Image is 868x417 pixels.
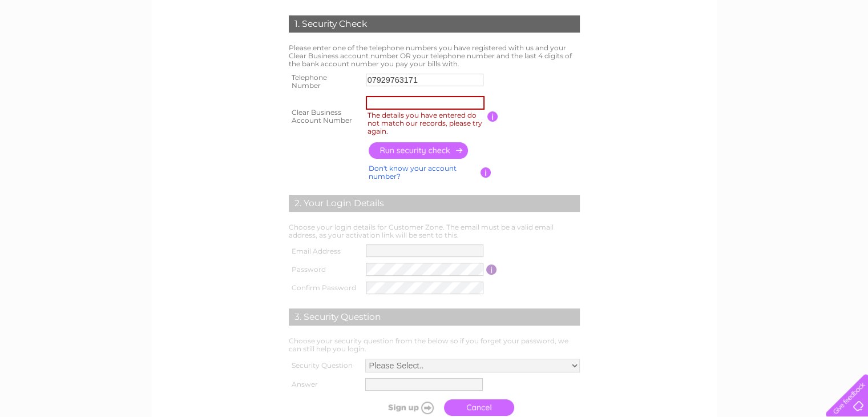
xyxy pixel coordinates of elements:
a: Energy [737,49,762,57]
a: 0333 014 3131 [653,6,732,20]
div: 1. Security Check [289,15,580,33]
div: Clear Business is a trading name of Verastar Limited (registered in [GEOGRAPHIC_DATA] No. 3667643... [165,6,704,55]
a: Blog [810,49,826,57]
a: Cancel [444,399,514,416]
td: Choose your login details for Customer Zone. The email must be a valid email address, as your act... [286,220,583,242]
th: Answer [286,375,362,394]
td: Choose your security question from the below so if you forget your password, we can still help yo... [286,334,583,356]
td: Please enter one of the telephone numbers you have registered with us and your Clear Business acc... [286,41,583,70]
th: Telephone Number [286,70,363,93]
input: Submit [368,399,438,415]
label: The details you have entered do not match our records, please try again. [366,110,488,137]
a: Contact [833,49,861,57]
a: Water [708,49,730,57]
a: Telecoms [769,49,803,57]
th: Confirm Password [286,279,364,297]
div: 2. Your Login Details [289,195,580,212]
input: Information [481,167,491,178]
img: logo.png [30,30,88,65]
th: Clear Business Account Number [286,93,363,139]
a: Don't know your account number? [369,164,457,181]
input: Information [486,264,497,275]
div: 3. Security Question [289,308,580,326]
input: Information [487,111,498,122]
th: Email Address [286,242,364,260]
th: Password [286,260,364,278]
th: Security Question [286,356,362,375]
